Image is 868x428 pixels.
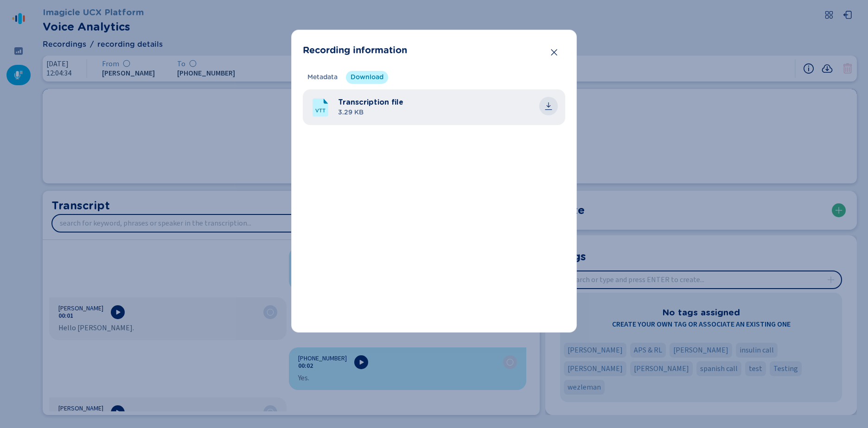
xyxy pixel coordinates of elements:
[544,101,553,111] div: Download file
[310,97,331,118] svg: VTTFile
[307,73,338,82] span: Metadata
[539,97,558,115] button: common.download
[303,41,565,60] header: Recording information
[544,101,553,111] svg: download
[338,97,558,118] div: transcription_20251009_12434_JuanMontenegro-+16192132612.vtt.txt
[545,43,563,62] button: Close
[338,108,403,118] span: 3.29 KB
[338,97,403,108] span: Transcription file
